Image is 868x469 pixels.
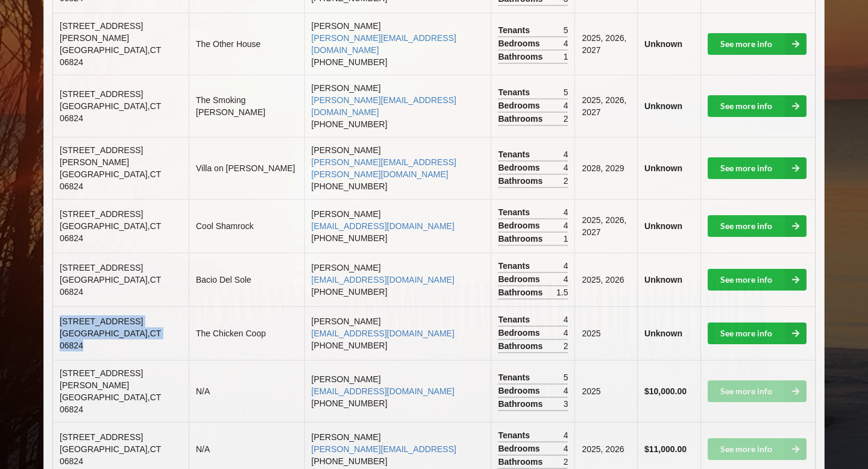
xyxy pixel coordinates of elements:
[304,199,491,253] td: [PERSON_NAME] [PHONE_NUMBER]
[564,260,568,272] span: 4
[60,368,143,390] span: [STREET_ADDRESS][PERSON_NAME]
[574,306,637,360] td: 2025
[564,51,568,63] span: 1
[60,329,161,350] span: [GEOGRAPHIC_DATA] , CT 06824
[574,199,637,253] td: 2025, 2026, 2027
[644,163,682,173] b: Unknown
[60,209,143,219] span: [STREET_ADDRESS]
[498,162,542,174] span: Bedrooms
[564,233,568,245] span: 1
[498,273,542,285] span: Bedrooms
[312,444,456,454] a: [PERSON_NAME][EMAIL_ADDRESS]
[574,137,637,199] td: 2028, 2029
[60,316,143,326] span: [STREET_ADDRESS]
[60,392,161,414] span: [GEOGRAPHIC_DATA] , CT 06824
[708,33,807,55] a: See more info
[60,101,161,123] span: [GEOGRAPHIC_DATA] , CT 06824
[644,329,682,338] b: Unknown
[312,157,456,179] a: [PERSON_NAME][EMAIL_ADDRESS][PERSON_NAME][DOMAIN_NAME]
[304,137,491,199] td: [PERSON_NAME] [PHONE_NUMBER]
[708,269,807,291] a: See more info
[564,113,568,125] span: 2
[498,456,546,468] span: Bathrooms
[644,444,687,454] b: $11,000.00
[564,385,568,397] span: 4
[708,215,807,237] a: See more info
[498,206,533,218] span: Tenants
[564,442,568,455] span: 4
[498,371,533,383] span: Tenants
[564,99,568,112] span: 4
[708,323,807,344] a: See more info
[564,219,568,231] span: 4
[564,327,568,339] span: 4
[574,13,637,75] td: 2025, 2026, 2027
[498,148,533,160] span: Tenants
[189,253,304,306] td: Bacio Del Sole
[60,169,161,191] span: [GEOGRAPHIC_DATA] , CT 06824
[498,233,546,245] span: Bathrooms
[312,95,456,117] a: [PERSON_NAME][EMAIL_ADDRESS][DOMAIN_NAME]
[304,75,491,137] td: [PERSON_NAME] [PHONE_NUMBER]
[60,444,161,466] span: [GEOGRAPHIC_DATA] , CT 06824
[564,86,568,98] span: 5
[60,221,161,243] span: [GEOGRAPHIC_DATA] , CT 06824
[564,313,568,326] span: 4
[708,157,807,179] a: See more info
[498,340,546,352] span: Bathrooms
[564,148,568,160] span: 4
[498,398,546,410] span: Bathrooms
[498,37,542,49] span: Bedrooms
[304,253,491,306] td: [PERSON_NAME] [PHONE_NUMBER]
[189,75,304,137] td: The Smoking [PERSON_NAME]
[498,51,546,63] span: Bathrooms
[564,162,568,174] span: 4
[312,221,454,231] a: [EMAIL_ADDRESS][DOMAIN_NAME]
[304,13,491,75] td: [PERSON_NAME] [PHONE_NUMBER]
[564,206,568,218] span: 4
[312,275,454,285] a: [EMAIL_ADDRESS][DOMAIN_NAME]
[498,175,546,187] span: Bathrooms
[312,329,454,338] a: [EMAIL_ADDRESS][DOMAIN_NAME]
[644,275,682,285] b: Unknown
[498,113,546,125] span: Bathrooms
[644,221,682,231] b: Unknown
[312,386,454,396] a: [EMAIL_ADDRESS][DOMAIN_NAME]
[189,199,304,253] td: Cool Shamrock
[60,45,161,67] span: [GEOGRAPHIC_DATA] , CT 06824
[644,386,687,396] b: $10,000.00
[60,263,143,272] span: [STREET_ADDRESS]
[498,442,542,455] span: Bedrooms
[644,101,682,111] b: Unknown
[574,360,637,422] td: 2025
[564,429,568,441] span: 4
[498,313,533,326] span: Tenants
[564,456,568,468] span: 2
[304,306,491,360] td: [PERSON_NAME] [PHONE_NUMBER]
[644,39,682,49] b: Unknown
[60,275,161,297] span: [GEOGRAPHIC_DATA] , CT 06824
[564,340,568,352] span: 2
[189,137,304,199] td: Villa on [PERSON_NAME]
[498,24,533,36] span: Tenants
[189,306,304,360] td: The Chicken Coop
[498,429,533,441] span: Tenants
[312,33,456,55] a: [PERSON_NAME][EMAIL_ADDRESS][DOMAIN_NAME]
[60,89,143,99] span: [STREET_ADDRESS]
[498,286,546,298] span: Bathrooms
[60,432,143,442] span: [STREET_ADDRESS]
[574,75,637,137] td: 2025, 2026, 2027
[60,145,143,167] span: [STREET_ADDRESS][PERSON_NAME]
[564,371,568,383] span: 5
[498,99,542,112] span: Bedrooms
[564,273,568,285] span: 4
[304,360,491,422] td: [PERSON_NAME] [PHONE_NUMBER]
[564,24,568,36] span: 5
[498,327,542,339] span: Bedrooms
[574,253,637,306] td: 2025, 2026
[708,95,807,117] a: See more info
[556,286,568,298] span: 1.5
[60,21,143,43] span: [STREET_ADDRESS][PERSON_NAME]
[498,385,542,397] span: Bedrooms
[564,37,568,49] span: 4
